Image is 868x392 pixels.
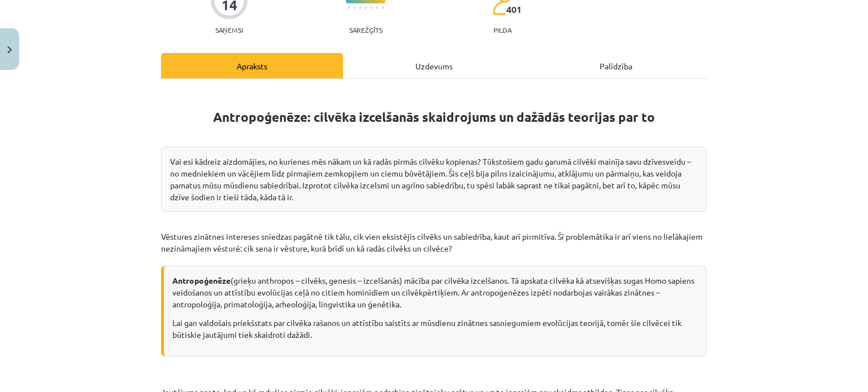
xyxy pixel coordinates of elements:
b: Antropoģenēze: cilvēka izcelšanās skaidrojums un dažādās teorijas par to [213,109,655,125]
strong: Antropoģenēze [172,275,231,285]
p: pilda [493,26,511,34]
div: Vai esi kādreiz aizdomājies, no kurienes mēs nākam un kā radās pirmās cilvēku kopienas? Tūkstošie... [161,147,707,212]
p: Saņemsi [211,26,248,34]
img: icon-short-line-57e1e144782c952c97e751825c79c345078a6d821885a25fce030b3d8c18986b.svg [354,6,355,9]
span: 401 [506,5,522,15]
img: icon-short-line-57e1e144782c952c97e751825c79c345078a6d821885a25fce030b3d8c18986b.svg [371,6,372,9]
img: icon-short-line-57e1e144782c952c97e751825c79c345078a6d821885a25fce030b3d8c18986b.svg [348,6,349,9]
p: Vēstures zinātnes intereses sniedzas pagātnē tik tālu, cik vien eksistējis cilvēks un sabiedrība,... [161,231,707,254]
div: Apraksts [161,53,343,78]
img: icon-short-line-57e1e144782c952c97e751825c79c345078a6d821885a25fce030b3d8c18986b.svg [359,6,361,9]
img: icon-close-lesson-0947bae3869378f0d4975bcd49f059093ad1ed9edebbc8119c70593378902aed.svg [7,46,12,54]
img: icon-short-line-57e1e144782c952c97e751825c79c345078a6d821885a25fce030b3d8c18986b.svg [376,6,377,9]
img: icon-short-line-57e1e144782c952c97e751825c79c345078a6d821885a25fce030b3d8c18986b.svg [365,6,366,9]
p: Lai gan valdošais priekšstats par cilvēka rašanos un attīstību saistīts ar mūsdienu zinātnes sasn... [172,317,698,341]
div: Palīdzība [525,53,707,78]
img: icon-short-line-57e1e144782c952c97e751825c79c345078a6d821885a25fce030b3d8c18986b.svg [382,6,383,9]
div: Uzdevums [343,53,525,78]
p: (grieķu anthropos – cilvēks, genesis – izcelšanās) mācība par cilvēka izcelšanos. Tā apskata cilv... [172,275,698,310]
p: Sarežģīts [349,26,383,34]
